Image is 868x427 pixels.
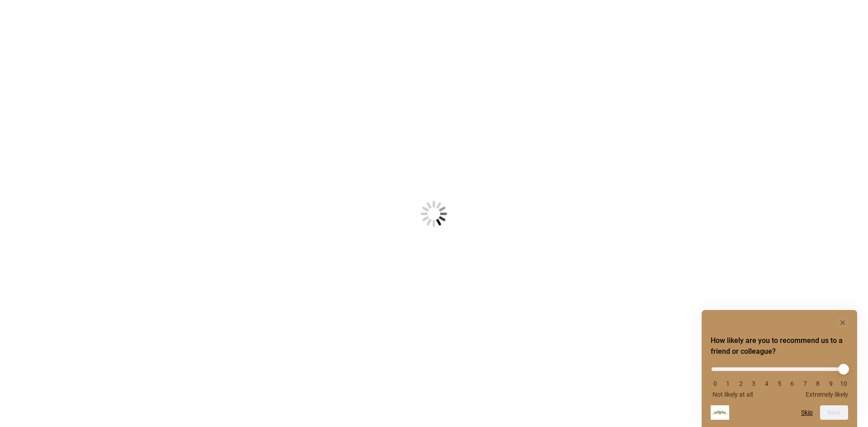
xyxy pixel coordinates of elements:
li: 4 [762,380,771,387]
li: 5 [775,380,784,387]
button: Next question [820,405,848,420]
img: Loading [376,156,492,272]
span: Not likely at all [712,391,753,398]
li: 3 [749,380,758,387]
span: Extremely likely [806,391,848,398]
li: 8 [813,380,822,387]
li: 7 [801,380,810,387]
button: Skip [801,409,813,416]
li: 10 [839,380,848,387]
div: How likely are you to recommend us to a friend or colleague? Select an option from 0 to 10, with ... [711,361,848,398]
li: 0 [711,380,720,387]
li: 6 [788,380,797,387]
h2: How likely are you to recommend us to a friend or colleague? Select an option from 0 to 10, with ... [711,335,848,357]
li: 2 [736,380,745,387]
div: How likely are you to recommend us to a friend or colleague? Select an option from 0 to 10, with ... [711,317,848,420]
li: 1 [723,380,732,387]
li: 9 [826,380,835,387]
button: Hide survey [837,317,848,328]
